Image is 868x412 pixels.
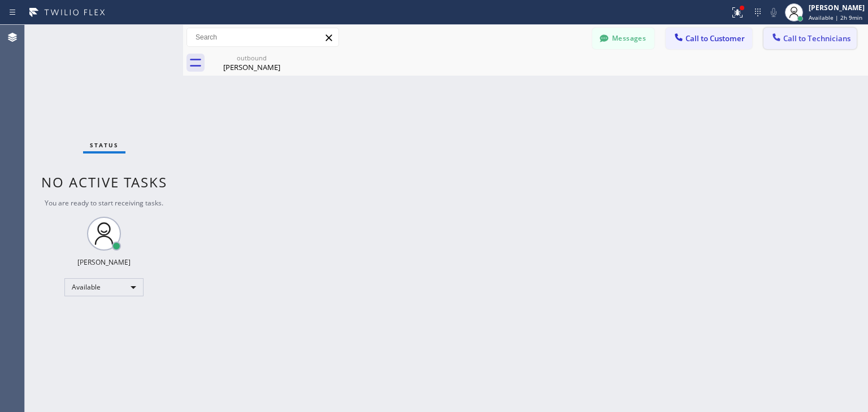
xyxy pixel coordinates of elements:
span: Call to Customer [685,33,745,43]
div: [PERSON_NAME] [809,3,865,12]
button: Call to Customer [666,28,752,49]
div: [PERSON_NAME] [209,62,294,72]
button: Messages [592,28,654,49]
span: You are ready to start receiving tasks. [45,198,163,208]
span: Call to Technicians [783,33,850,43]
span: No active tasks [41,173,167,191]
div: outbound [209,54,294,62]
button: Call to Technicians [763,28,857,49]
div: Lewis Armstrong [209,50,294,76]
span: Available | 2h 9min [809,14,862,21]
div: Available [64,278,144,296]
input: Search [187,28,338,46]
span: Status [90,141,119,149]
div: [PERSON_NAME] [77,257,131,267]
button: Mute [766,5,782,20]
